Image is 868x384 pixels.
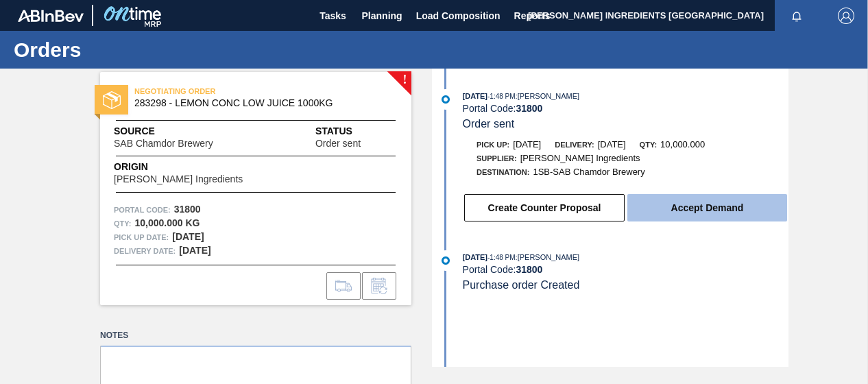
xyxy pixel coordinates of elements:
[487,93,516,100] span: - 1:48 PM
[627,194,787,221] button: Accept Demand
[362,272,396,300] div: Inform order change
[463,253,487,261] span: [DATE]
[477,154,517,163] span: Supplier:
[100,326,411,346] label: Notes
[114,244,176,258] span: Delivery Date:
[114,217,131,230] span: Qty :
[114,174,243,184] span: [PERSON_NAME] Ingredients
[477,168,529,176] span: Destination:
[463,264,788,275] div: Portal Code:
[463,103,788,114] div: Portal Code:
[315,139,361,149] span: Order sent
[463,279,580,291] span: Purchase order Created
[114,124,254,139] span: Source
[464,194,625,221] button: Create Counter Proposal
[533,167,644,177] span: 1SB-SAB Chamdor Brewery
[18,10,84,22] img: TNhmsLtSVTkK8tSr43FrP2fwEKptu5GPRR3wAAAABJRU5ErkJggg==
[516,103,542,114] strong: 31800
[134,84,326,98] span: NEGOTIATING ORDER
[416,8,501,24] span: Load Composition
[103,91,121,109] img: status
[598,139,626,149] span: [DATE]
[516,264,542,275] strong: 31800
[114,139,213,149] span: SAB Chamdor Brewery
[362,8,402,24] span: Planning
[442,95,450,104] img: atual
[172,231,204,242] strong: [DATE]
[114,230,169,244] span: Pick up Date:
[134,217,200,228] strong: 10,000.000 KG
[114,160,277,174] span: Origin
[520,153,640,163] span: [PERSON_NAME] Ingredients
[514,8,551,24] span: Reports
[318,8,348,24] span: Tasks
[477,141,509,149] span: Pick up:
[14,42,257,58] h1: Orders
[487,254,516,261] span: - 1:48 PM
[442,256,450,265] img: atual
[463,92,487,100] span: [DATE]
[134,98,383,108] span: 283298 - LEMON CONC LOW JUICE 1000KG
[174,204,201,215] strong: 31800
[516,253,580,261] span: : [PERSON_NAME]
[640,141,657,149] span: Qty:
[513,139,541,149] span: [DATE]
[660,139,705,149] span: 10,000.000
[315,124,398,139] span: Status
[114,203,171,217] span: Portal Code:
[516,92,580,100] span: : [PERSON_NAME]
[775,6,819,25] button: Notifications
[838,8,854,24] img: Logout
[179,245,210,256] strong: [DATE]
[463,118,515,130] span: Order sent
[555,141,594,149] span: Delivery:
[326,272,361,300] div: Go to Load Composition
